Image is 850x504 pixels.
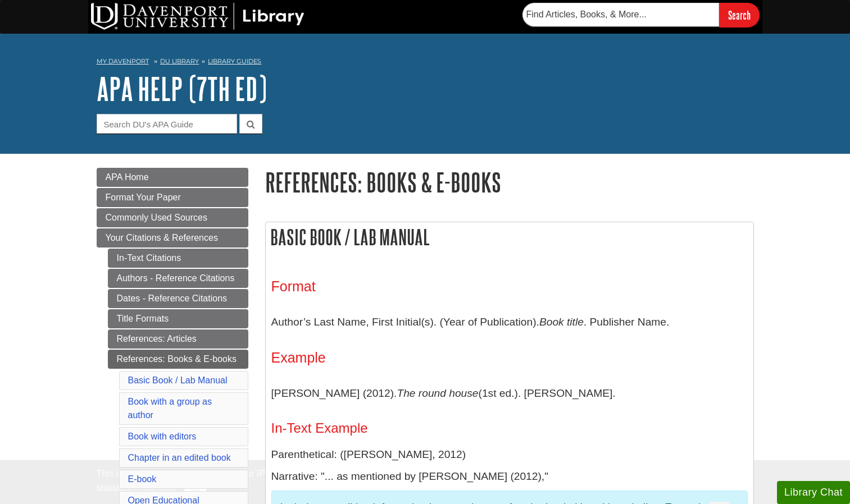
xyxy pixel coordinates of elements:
[128,453,231,462] a: Chapter in an edited book
[522,3,719,26] input: Find Articles, Books, & More...
[108,249,248,268] a: In-Text Citations
[97,188,248,207] a: Format Your Paper
[108,329,248,349] a: References: Articles
[108,350,248,369] a: References: Books & E-books
[128,375,228,385] a: Basic Book / Lab Manual
[97,54,754,72] nav: breadcrumb
[97,228,248,248] a: Your Citations & References
[108,309,248,328] a: Title Formats
[97,168,248,187] a: APA Home
[106,172,149,182] span: APA Home
[208,57,261,65] a: Library Guides
[265,168,754,196] h1: References: Books & E-books
[271,377,748,410] p: [PERSON_NAME] (2012). (1st ed.). [PERSON_NAME].
[108,269,248,288] a: Authors - Reference Citations
[777,481,850,504] button: Library Chat
[108,289,248,308] a: Dates - Reference Citations
[97,57,149,66] a: My Davenport
[266,222,753,252] h2: Basic Book / Lab Manual
[271,447,748,463] p: Parenthetical: ([PERSON_NAME], 2012)
[97,114,237,134] input: Search DU's APA Guide
[128,432,197,441] a: Book with editors
[128,474,157,484] a: E-book
[397,387,478,399] i: The round house
[97,208,248,227] a: Commonly Used Sources
[160,57,199,65] a: DU Library
[271,421,748,436] h4: In-Text Example
[522,3,760,27] form: Searches DU Library's articles, books, and more
[271,306,748,338] p: Author’s Last Name, First Initial(s). (Year of Publication). . Publisher Name.
[271,278,748,295] h3: Format
[539,316,584,328] i: Book title
[271,350,748,366] h3: Example
[91,3,304,30] img: DU Library
[106,213,207,222] span: Commonly Used Sources
[128,397,212,420] a: Book with a group as author
[271,469,748,485] p: Narrative: "... as mentioned by [PERSON_NAME] (2012),"
[97,71,267,106] a: APA Help (7th Ed)
[106,193,181,202] span: Format Your Paper
[719,3,760,27] input: Search
[106,233,218,242] span: Your Citations & References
